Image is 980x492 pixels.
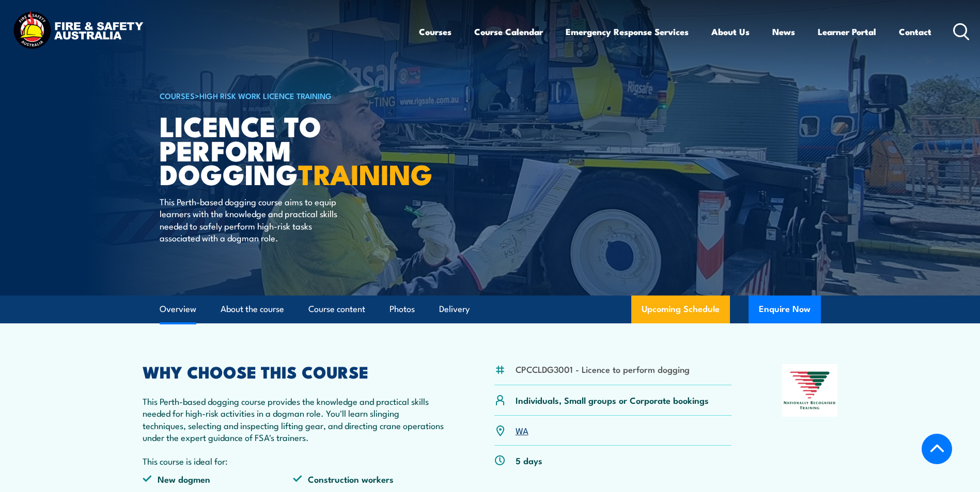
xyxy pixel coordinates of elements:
[566,18,689,45] a: Emergency Response Services
[474,18,543,45] a: Course Calendar
[160,89,415,102] h6: >
[516,454,542,466] p: 5 days
[160,90,195,101] a: COURSES
[419,18,452,45] a: Courses
[143,395,444,444] p: This Perth-based dogging course provides the knowledge and practical skills needed for high-risk ...
[516,394,709,406] p: Individuals, Small groups or Corporate bookings
[818,18,876,45] a: Learner Portal
[772,18,795,45] a: News
[160,296,196,323] a: Overview
[782,364,838,417] img: Nationally Recognised Training logo.
[143,364,444,379] h2: WHY CHOOSE THIS COURSE
[199,90,332,101] a: High Risk Work Licence Training
[221,296,284,323] a: About the course
[899,18,931,45] a: Contact
[516,363,690,375] li: CPCCLDG3001 - Licence to perform dogging
[390,296,415,323] a: Photos
[160,113,415,186] h1: Licence to Perform Dogging
[439,296,470,323] a: Delivery
[631,296,730,323] a: Upcoming Schedule
[516,424,528,436] a: WA
[711,18,750,45] a: About Us
[160,195,348,244] p: This Perth-based dogging course aims to equip learners with the knowledge and practical skills ne...
[308,296,365,323] a: Course content
[143,473,293,485] li: New dogmen
[293,473,444,485] li: Construction workers
[298,152,432,194] strong: TRAINING
[749,296,821,323] button: Enquire Now
[143,455,444,467] p: This course is ideal for:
